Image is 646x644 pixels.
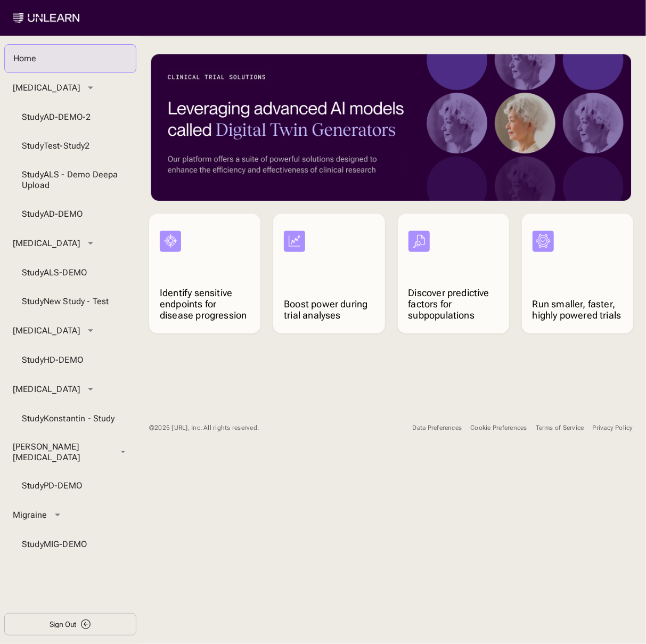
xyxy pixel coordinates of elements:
[22,169,119,191] div: Study ALS - Demo Deepa Upload
[22,355,119,365] div: Study HD-DEMO
[22,539,119,550] div: Study MIG-DEMO
[533,298,623,321] p: Run smaller, faster, highly powered trials
[13,238,80,249] div: [MEDICAL_DATA]
[22,480,119,491] div: Study PD-DEMO
[13,442,114,463] div: [PERSON_NAME][MEDICAL_DATA]
[50,621,77,628] div: Sign Out
[13,53,127,64] div: Home
[4,44,136,73] a: Home
[22,267,119,278] div: Study ALS-DEMO
[593,424,633,432] a: Privacy Policy
[160,287,250,321] p: Identify sensitive endpoints for disease progression
[4,613,136,635] button: Sign Out
[470,424,527,432] div: Cookie Preferences
[149,53,633,201] img: header
[13,13,79,23] img: Unlearn logo
[284,298,374,321] p: Boost power during trial analyses
[149,424,154,431] span: ©
[13,325,80,336] div: [MEDICAL_DATA]
[13,83,80,93] div: [MEDICAL_DATA]
[22,112,119,123] div: Study AD-DEMO-2
[470,419,527,438] button: Cookie Preferences
[536,424,584,432] a: Terms of Service
[22,413,119,424] div: Study Konstantin - Study
[413,424,462,432] a: Data Preferences
[13,384,80,395] div: [MEDICAL_DATA]
[22,141,119,151] div: Study Test-Study2
[149,424,259,432] div: 2025 [URL], Inc. All rights reserved.
[13,510,47,520] div: Migraine
[408,287,498,321] p: Discover predictive factors for subpopulations
[22,209,119,219] div: Study AD-DEMO
[22,296,119,307] div: Study New Study - Test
